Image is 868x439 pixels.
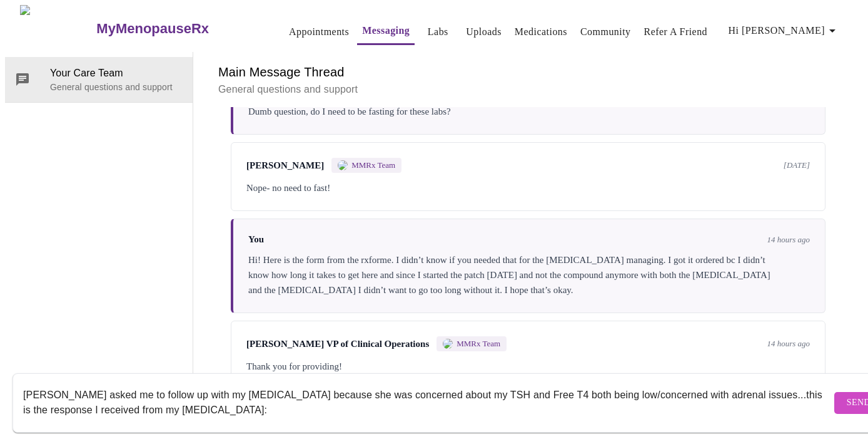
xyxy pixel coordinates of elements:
div: Thank you for providing! [246,359,810,374]
span: 14 hours ago [767,235,810,245]
p: General questions and support [218,82,838,97]
a: Labs [428,23,448,41]
span: 14 hours ago [767,339,810,349]
a: Appointments [289,23,349,41]
textarea: Send a message about your appointment [23,383,831,423]
a: MyMenopauseRx [95,7,259,51]
a: Community [580,23,631,41]
span: MMRx Team [351,160,395,170]
button: Appointments [284,19,354,44]
button: Medications [510,19,572,44]
span: [PERSON_NAME] [246,160,324,171]
button: Community [575,19,636,44]
img: MMRX [443,339,453,349]
a: Medications [515,23,567,41]
h6: Main Message Thread [218,62,838,82]
div: Hi! Here is the form from the rxforme. I didn’t know if you needed that for the [MEDICAL_DATA] ma... [248,252,810,297]
span: [DATE] [784,160,810,170]
img: MyMenopauseRx Logo [20,5,95,52]
p: General questions and support [50,81,183,93]
img: MMRX [338,160,348,170]
div: Nope- no need to fast! [246,180,810,195]
span: MMRx Team [457,339,500,349]
button: Uploads [461,19,507,44]
span: You [248,234,264,245]
a: Refer a Friend [644,23,708,41]
span: Hi [PERSON_NAME] [729,22,840,39]
button: Messaging [357,18,415,45]
button: Hi [PERSON_NAME] [724,18,845,43]
a: Uploads [466,23,502,41]
h3: MyMenopauseRx [96,21,209,37]
div: Your Care TeamGeneral questions and support [5,57,193,102]
div: Dumb question, do I need to be fasting for these labs? [248,104,810,119]
button: Refer a Friend [639,19,713,44]
span: Your Care Team [50,66,183,81]
a: Messaging [362,22,410,39]
button: Labs [418,19,458,44]
span: [PERSON_NAME] VP of Clinical Operations [246,339,429,349]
